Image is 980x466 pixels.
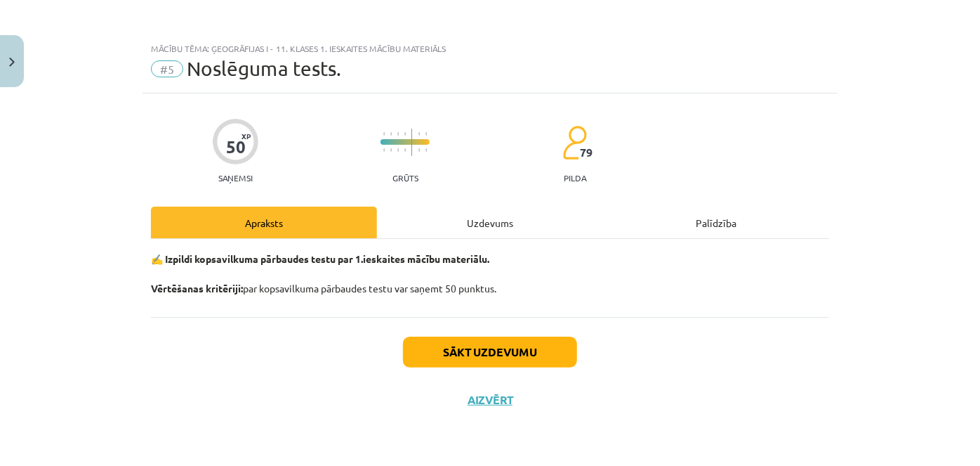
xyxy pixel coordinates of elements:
p: Saņemsi [213,173,258,183]
div: Mācību tēma: Ģeogrāfijas i - 11. klases 1. ieskaites mācību materiāls [151,44,829,53]
div: Palīdzība [603,207,829,238]
img: icon-short-line-57e1e144782c952c97e751825c79c345078a6d821885a25fce030b3d8c18986b.svg [390,132,392,136]
img: icon-short-line-57e1e144782c952c97e751825c79c345078a6d821885a25fce030b3d8c18986b.svg [383,148,385,152]
img: icon-short-line-57e1e144782c952c97e751825c79c345078a6d821885a25fce030b3d8c18986b.svg [390,148,392,152]
img: icon-short-line-57e1e144782c952c97e751825c79c345078a6d821885a25fce030b3d8c18986b.svg [397,148,399,152]
div: Uzdevums [377,207,603,238]
button: Sākt uzdevumu [403,337,577,368]
p: pilda [564,173,586,183]
span: #5 [151,60,183,77]
img: icon-long-line-d9ea69661e0d244f92f715978eff75569469978d946b2353a9bb055b3ed8787d.svg [411,129,413,156]
button: Aizvērt [463,393,517,407]
img: icon-short-line-57e1e144782c952c97e751825c79c345078a6d821885a25fce030b3d8c18986b.svg [383,132,385,136]
img: icon-short-line-57e1e144782c952c97e751825c79c345078a6d821885a25fce030b3d8c18986b.svg [418,148,420,152]
img: icon-short-line-57e1e144782c952c97e751825c79c345078a6d821885a25fce030b3d8c18986b.svg [404,148,406,152]
img: icon-short-line-57e1e144782c952c97e751825c79c345078a6d821885a25fce030b3d8c18986b.svg [425,132,427,136]
strong: Vērtēšanas kritēriji: [151,282,243,295]
p: par kopsavilkuma pārbaudes testu var saņemt 50 punktus. [151,252,829,296]
span: 79 [580,146,592,159]
img: icon-short-line-57e1e144782c952c97e751825c79c345078a6d821885a25fce030b3d8c18986b.svg [404,132,406,136]
img: students-c634bb4e5e11cddfef0936a35e636f08e4e9abd3cc4e673bd6f9a4125e45ecb1.svg [562,125,587,160]
img: icon-short-line-57e1e144782c952c97e751825c79c345078a6d821885a25fce030b3d8c18986b.svg [418,132,420,136]
div: Apraksts [151,207,377,238]
span: XP [241,132,251,140]
span: Noslēguma tests. [187,57,341,80]
img: icon-close-lesson-0947bae3869378f0d4975bcd49f059093ad1ed9edebbc8119c70593378902aed.svg [9,58,15,67]
p: Grūts [392,173,418,183]
div: 50 [226,137,246,157]
img: icon-short-line-57e1e144782c952c97e751825c79c345078a6d821885a25fce030b3d8c18986b.svg [397,132,399,136]
img: icon-short-line-57e1e144782c952c97e751825c79c345078a6d821885a25fce030b3d8c18986b.svg [425,148,427,152]
b: ✍️ Izpildi kopsavilkuma pārbaudes testu par 1.ieskaites mācību materiālu. [151,252,489,265]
